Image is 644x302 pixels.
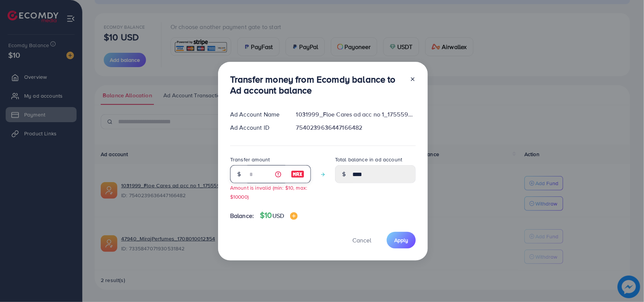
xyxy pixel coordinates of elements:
span: Apply [394,236,408,244]
button: Apply [387,232,416,248]
div: 7540239636447166482 [290,123,422,132]
h4: $10 [260,211,298,220]
button: Cancel [343,232,381,248]
img: image [291,170,304,179]
div: Ad Account Name [224,110,290,119]
div: Ad Account ID [224,123,290,132]
img: image [290,212,298,220]
div: 1031999_Floe Cares ad acc no 1_1755598915786 [290,110,422,119]
span: Balance: [230,212,254,220]
span: Cancel [352,236,371,244]
h3: Transfer money from Ecomdy balance to Ad account balance [230,74,404,96]
label: Total balance in ad account [335,156,402,163]
small: Amount is invalid (min: $10, max: $10000) [230,184,307,200]
label: Transfer amount [230,156,270,163]
span: USD [272,212,284,220]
